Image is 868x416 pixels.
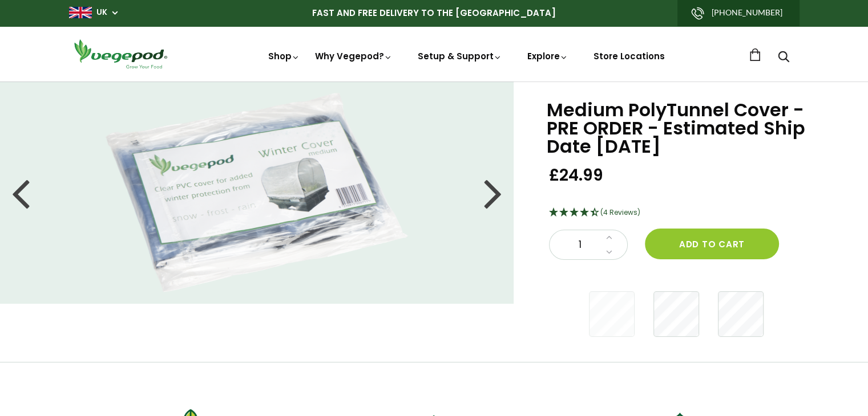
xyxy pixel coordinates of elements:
[645,229,779,259] button: Add to cart
[315,50,393,62] a: Why Vegepod?
[106,93,408,292] img: Medium PolyTunnel Cover - PRE ORDER - Estimated Ship Date OCTOBER 1ST
[69,38,172,70] img: Vegepod
[418,50,502,62] a: Setup & Support
[561,238,600,252] span: 1
[96,7,107,18] a: UK
[600,207,640,217] span: (4 Reviews)
[594,50,665,62] a: Store Locations
[603,245,616,260] a: Decrease quantity by 1
[527,50,568,62] a: Explore
[268,50,300,62] a: Shop
[69,7,92,18] img: gb_large.png
[778,52,789,64] a: Search
[547,101,839,156] h1: Medium PolyTunnel Cover - PRE ORDER - Estimated Ship Date [DATE]
[549,165,603,186] span: £24.99
[603,230,616,245] a: Increase quantity by 1
[549,206,839,221] div: 4.25 Stars - 4 Reviews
